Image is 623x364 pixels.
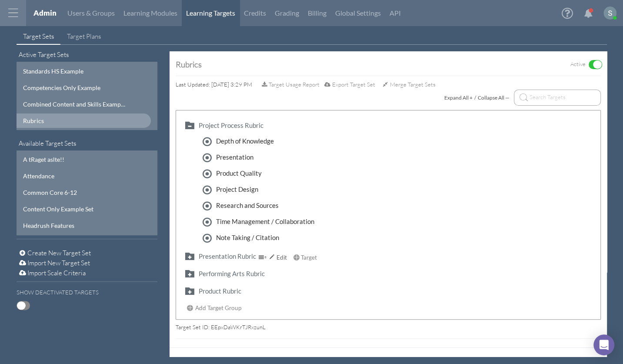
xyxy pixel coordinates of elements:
div: Attendance [23,171,126,180]
span: Target Plans [67,32,101,40]
span: Add Target Group [195,304,241,311]
a: Admin [33,8,57,17]
span: Target Usage Report [269,80,320,89]
span: Active Target Sets [19,50,69,59]
button: Merge Target Sets [379,80,438,90]
label: Active [565,60,589,69]
input: Search Targets [514,90,601,106]
button: Export Target Set [321,80,378,90]
div: Open Intercom Messenger [593,334,614,355]
span: Export Target Set [332,81,375,88]
div: Presentation Rubric [199,252,256,261]
h6: Show Deactivated Targets [17,289,99,296]
div: Collapse All — [478,93,510,102]
div: Common Core 6-12 [23,188,126,197]
div: Content Only Example Set [23,204,126,214]
span: / [474,93,476,102]
span: Target Sets [23,32,54,40]
div: Project Design [216,185,258,194]
div: Performing Arts Rubric [199,269,265,278]
div: Depth of Knowledge [216,137,274,146]
a: Target Sets [17,28,60,45]
div: Product Quality [216,169,262,178]
div: Standards HS Example [23,67,126,76]
div: Expand All + [444,93,473,102]
div: Headrush Features [23,221,126,230]
button: Import Scale Criteria [17,268,88,278]
span: Available Target Sets [19,139,76,147]
span: Create New Target Set [27,249,91,257]
div: Rubrics [23,116,126,125]
div: A tRaget aslte!! [23,155,126,164]
span: Import Scale Criteria [27,269,86,277]
button: Import New Target Set [17,258,93,268]
div: Edit [267,253,287,262]
div: Product Rubric [199,287,241,296]
div: Last Updated: [DATE] 3:29 PM [176,80,601,90]
div: Presentation [216,153,253,162]
div: Project Process Rubric [199,121,263,130]
div: Combined Content and Skills Example Set [23,100,126,109]
div: Note Taking / Citation [216,233,279,242]
div: Rubrics [176,60,202,69]
button: Create New Target Set [17,248,93,258]
div: Competencies Only Example [23,83,126,92]
span: Merge Target Sets [390,81,436,88]
img: ACg8ocKKX03B5h8i416YOfGGRvQH7qkhkMU_izt_hUWC0FdG_LDggA=s96-c [603,7,616,20]
div: Target Set ID: EEpxDaWKrTJRxzunL [176,323,601,332]
div: Time Management / Collaboration [216,217,314,226]
span: OFF [17,301,26,310]
a: Target Plans [60,28,107,45]
span: ON [593,60,602,69]
div: Research and Sources [216,201,279,210]
span: Import New Target Set [27,259,90,267]
span: Target [301,254,317,261]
